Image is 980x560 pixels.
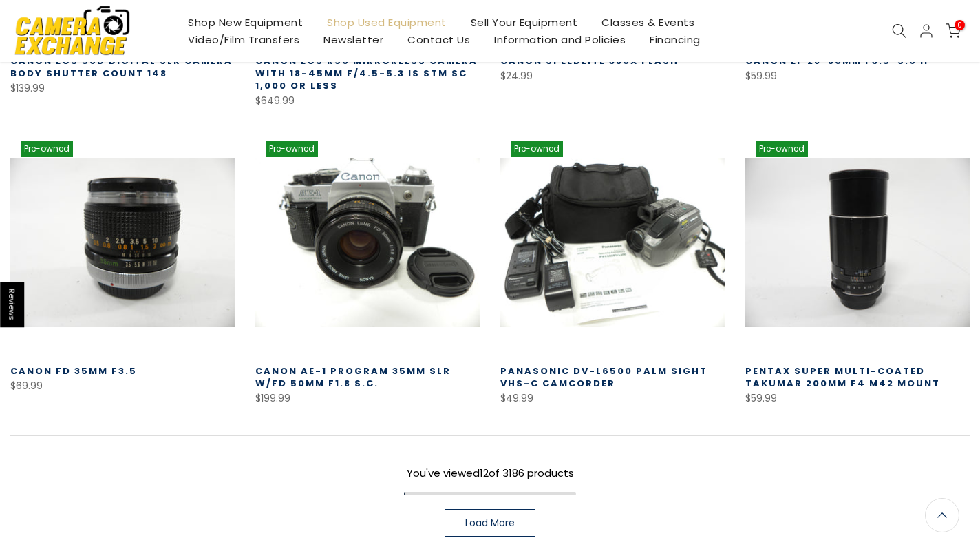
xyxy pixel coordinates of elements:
a: Shop Used Equipment [315,14,459,31]
a: Load More [445,509,535,537]
a: Information and Policies [482,31,638,48]
a: Sell Your Equipment [458,14,590,31]
a: Back to the top [925,498,959,532]
a: Contact Us [396,31,482,48]
a: Canon EOS 50D Digital SLR Camera Body Shutter Count 148 [10,54,233,80]
a: Newsletter [312,31,396,48]
a: 0 [946,23,961,39]
a: Financing [638,31,713,48]
div: $199.99 [255,390,480,407]
div: $649.99 [255,92,480,110]
span: 0 [955,20,965,30]
a: Canon AE-1 Program 35mm SLR w/FD 50mm f1.8 S.C. [255,364,451,390]
a: Panasonic DV-L6500 Palm Sight VHS-C Camcorder [500,364,707,390]
div: $49.99 [500,390,725,407]
a: Canon FD 35mm f3.5 [10,364,137,377]
div: $59.99 [745,390,970,407]
div: $59.99 [745,68,970,85]
span: 12 [480,466,489,480]
span: Load More [465,518,515,528]
a: Video/Film Transfers [176,31,312,48]
div: $69.99 [10,377,235,395]
a: Canon EOS R50 Mirrorless Camera with 18-45mm f/4.5-5.3 IS STM SC 1,000 or less [255,54,478,92]
div: $24.99 [500,68,725,85]
div: $139.99 [10,80,235,97]
a: Shop New Equipment [176,14,315,31]
a: Pentax Super Multi-Coated Takumar 200mm f4 M42 Mount [745,364,940,390]
a: Classes & Events [590,14,707,31]
span: You've viewed of 3186 products [407,466,574,480]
